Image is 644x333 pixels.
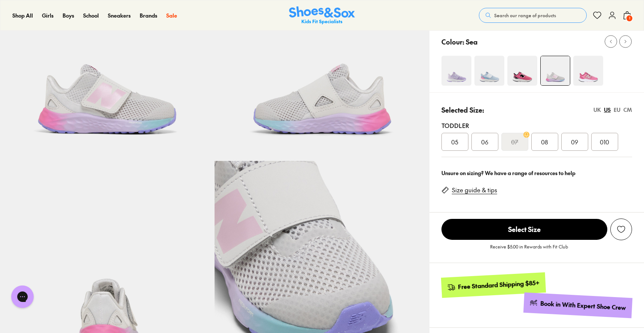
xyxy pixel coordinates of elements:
p: Colour: [441,37,464,47]
div: Book in With Expert Shoe Crew [540,299,626,312]
button: Search our range of products [479,8,587,23]
a: School [83,12,99,19]
span: 010 [600,137,609,146]
span: Select Size [441,219,607,240]
div: CM [623,106,632,114]
span: Boys [63,12,74,19]
a: Boys [63,12,74,19]
p: Sea [466,37,478,47]
a: Sale [166,12,177,19]
a: Book in With Expert Shoe Crew [523,292,632,318]
span: Shop All [12,12,33,19]
span: School [83,12,99,19]
a: Shop All [12,12,33,19]
a: Girls [42,12,54,19]
a: Brands [140,12,157,19]
span: 09 [571,137,578,146]
span: 05 [451,137,458,146]
img: 4-527572_1 [441,56,471,86]
img: 4-527576_1 [474,56,504,86]
div: EU [614,106,620,114]
span: Sneakers [108,12,131,19]
span: Sale [166,12,177,19]
span: Search our range of products [494,12,556,19]
a: Size guide & tips [452,186,497,194]
a: Sneakers [108,12,131,19]
button: Add to Wishlist [610,219,632,240]
a: Shoes & Sox [289,6,355,25]
p: Receive $5.00 in Rewards with Fit Club [490,243,568,257]
span: 06 [481,137,488,146]
div: Free Standard Shipping $85+ [458,278,540,291]
p: Selected Size: [441,105,484,115]
button: Select Size [441,219,607,240]
a: Free Standard Shipping $85+ [441,272,546,298]
span: 08 [541,137,548,146]
img: 4-498927_1 [507,56,537,86]
img: 4-551724_1 [573,56,603,86]
div: US [604,106,611,114]
s: 07 [511,137,518,146]
div: Unsure on sizing? We have a range of resources to help [441,169,632,177]
div: Toddler [441,121,632,130]
span: 1 [626,15,633,22]
div: UK [593,106,601,114]
button: 1 [623,7,632,24]
span: Brands [140,12,157,19]
img: SNS_Logo_Responsive.svg [289,6,355,25]
span: Girls [42,12,54,19]
iframe: Gorgias live chat messenger [7,283,37,311]
img: 4-498932_1 [541,56,570,85]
